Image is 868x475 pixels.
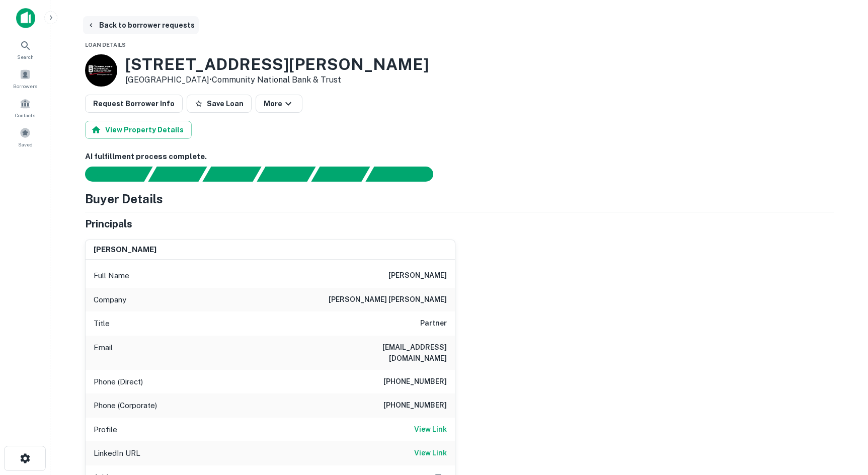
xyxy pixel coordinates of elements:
[326,342,447,364] h6: [EMAIL_ADDRESS][DOMAIN_NAME]
[3,94,47,121] a: Contacts
[94,318,110,330] p: Title
[94,244,156,256] h6: [PERSON_NAME]
[83,16,199,34] button: Back to borrower requests
[414,424,447,435] h6: View Link
[85,42,126,48] span: Loan Details
[3,123,47,150] a: Saved
[366,167,445,182] div: AI fulfillment process complete.
[94,424,117,436] p: Profile
[85,216,132,231] h5: Principals
[85,121,192,139] button: View Property Details
[94,447,140,459] p: LinkedIn URL
[16,8,35,28] img: capitalize-icon.png
[257,167,315,182] div: Principals found, AI now looking for contact information...
[17,53,34,61] span: Search
[311,167,370,182] div: Principals found, still searching for contact information. This may take time...
[3,36,47,63] a: Search
[94,270,129,282] p: Full Name
[15,111,35,119] span: Contacts
[187,95,252,113] button: Save Loan
[94,342,113,364] p: Email
[85,190,163,208] h4: Buyer Details
[125,74,429,86] p: [GEOGRAPHIC_DATA] •
[13,82,37,90] span: Borrowers
[85,95,183,113] button: Request Borrower Info
[85,151,834,163] h6: AI fulfillment process complete.
[414,424,447,436] a: View Link
[73,167,148,182] div: Sending borrower request to AI...
[818,394,868,443] iframe: Chat Widget
[212,75,341,85] a: Community National Bank & Trust
[18,140,33,148] span: Saved
[388,270,447,282] h6: [PERSON_NAME]
[420,318,447,330] h6: Partner
[329,294,447,306] h6: [PERSON_NAME] [PERSON_NAME]
[148,167,207,182] div: Your request is received and processing...
[256,95,302,113] button: More
[202,167,261,182] div: Documents found, AI parsing details...
[414,447,447,458] h6: View Link
[94,376,143,388] p: Phone (Direct)
[3,65,47,92] a: Borrowers
[94,400,157,412] p: Phone (Corporate)
[383,376,447,388] h6: [PHONE_NUMBER]
[94,294,126,306] p: Company
[125,55,429,74] h3: [STREET_ADDRESS][PERSON_NAME]
[414,447,447,459] a: View Link
[383,400,447,412] h6: [PHONE_NUMBER]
